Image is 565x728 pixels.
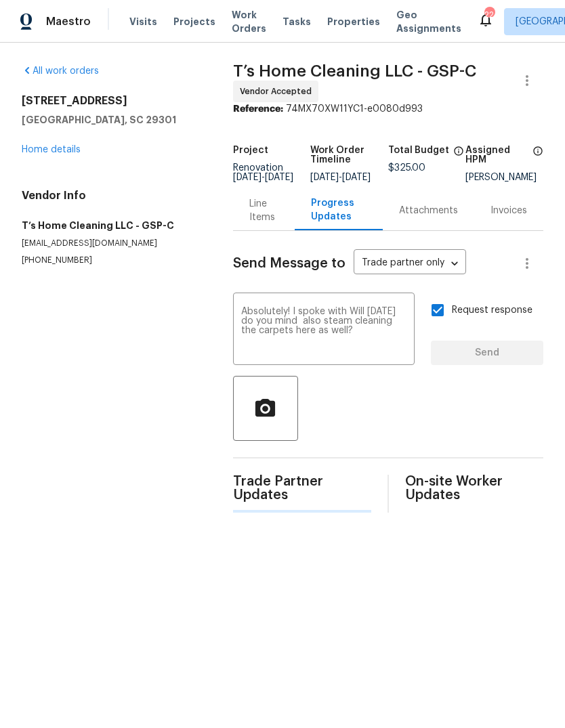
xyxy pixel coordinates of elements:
[22,189,201,202] h4: Vendor Info
[22,255,201,266] p: [PHONE_NUMBER]
[22,238,201,249] p: [EMAIL_ADDRESS][DOMAIN_NAME]
[453,146,464,163] span: The total cost of line items that have been proposed by Opendoor. This sum includes line items th...
[22,66,99,76] a: All work orders
[22,113,201,127] h5: [GEOGRAPHIC_DATA], SC 29301
[282,17,311,26] span: Tasks
[233,257,346,270] span: Send Message to
[22,94,201,108] h2: [STREET_ADDRESS]
[233,163,293,182] span: Renovation
[388,163,425,173] span: $325.00
[311,196,367,223] div: Progress Updates
[240,85,317,98] span: Vendor Accepted
[233,173,293,182] span: -
[22,145,81,154] a: Home details
[465,146,528,165] h5: Assigned HPM
[233,102,543,116] div: 74MX70XW11YC1-e0080d993
[46,15,91,28] span: Maestro
[22,219,201,232] h5: T’s Home Cleaning LLC - GSP-C
[399,204,458,217] div: Attachments
[310,173,371,182] span: -
[233,104,283,114] b: Reference:
[327,15,380,28] span: Properties
[233,146,268,155] h5: Project
[465,173,543,182] div: [PERSON_NAME]
[265,173,293,182] span: [DATE]
[173,15,215,28] span: Projects
[241,307,406,354] textarea: Absolutely! I spoke with Will [DATE] do you mind also steam cleaning the carpets here as well?
[354,253,466,275] div: Trade partner only
[233,475,371,502] span: Trade Partner Updates
[233,63,476,79] span: T’s Home Cleaning LLC - GSP-C
[484,8,494,22] div: 22
[310,173,339,182] span: [DATE]
[232,8,266,35] span: Work Orders
[490,204,527,217] div: Invoices
[129,15,157,28] span: Visits
[249,197,279,224] div: Line Items
[405,475,543,502] span: On-site Worker Updates
[342,173,371,182] span: [DATE]
[452,303,532,318] span: Request response
[396,8,461,35] span: Geo Assignments
[310,146,388,165] h5: Work Order Timeline
[532,146,543,173] span: The hpm assigned to this work order.
[388,146,449,155] h5: Total Budget
[233,173,261,182] span: [DATE]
